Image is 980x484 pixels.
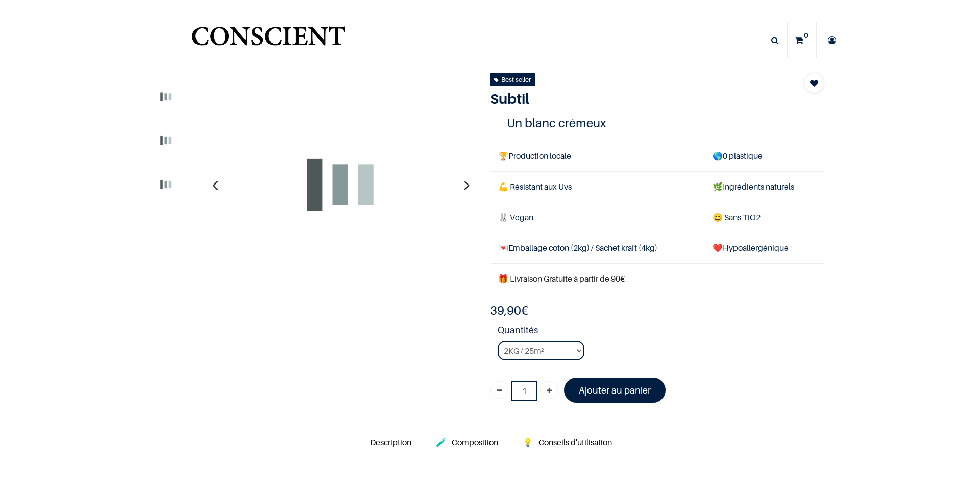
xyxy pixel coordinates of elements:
font: Ajouter au panier [579,385,651,396]
span: Add to wishlist [810,77,818,89]
div: Best seller [494,74,531,85]
span: 😄 S [713,212,729,222]
span: 💌 [498,243,508,253]
span: Conseils d'utilisation [538,437,612,447]
td: Emballage coton (2kg) / Sachet kraft (4kg) [490,233,704,264]
td: 0 plastique [704,141,824,171]
img: Product image [147,78,185,116]
img: Product image [228,73,453,297]
b: € [490,303,528,318]
img: Conscient [189,20,347,61]
span: 💡 [523,437,533,447]
span: Composition [452,437,498,447]
td: ❤️Hypoallergénique [704,233,824,264]
span: 🌿 [713,181,723,192]
a: Ajouter au panier [564,378,666,403]
span: 🧪 [436,437,446,447]
a: Ajouter [540,381,558,399]
h1: Subtil [490,90,774,107]
span: 🌎 [713,151,723,161]
sup: 0 [801,30,811,40]
span: 39,90 [490,303,521,318]
td: Production locale [490,141,704,171]
a: Supprimer [490,381,508,399]
font: 🎁 Livraison Gratuite à partir de 90€ [498,273,625,284]
img: Product image [147,166,185,203]
a: 0 [788,22,816,58]
span: 🐰 Vegan [498,212,533,222]
td: Ingrédients naturels [704,171,824,202]
span: Description [370,437,411,447]
td: ans TiO2 [704,202,824,233]
span: 🏆 [498,151,508,161]
h4: Un blanc crémeux [507,115,808,131]
img: Product image [147,122,185,159]
strong: Quantités [498,323,824,341]
button: Add to wishlist [804,73,824,93]
span: 💪 Résistant aux Uvs [498,181,572,192]
a: Logo of Conscient [189,20,347,61]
